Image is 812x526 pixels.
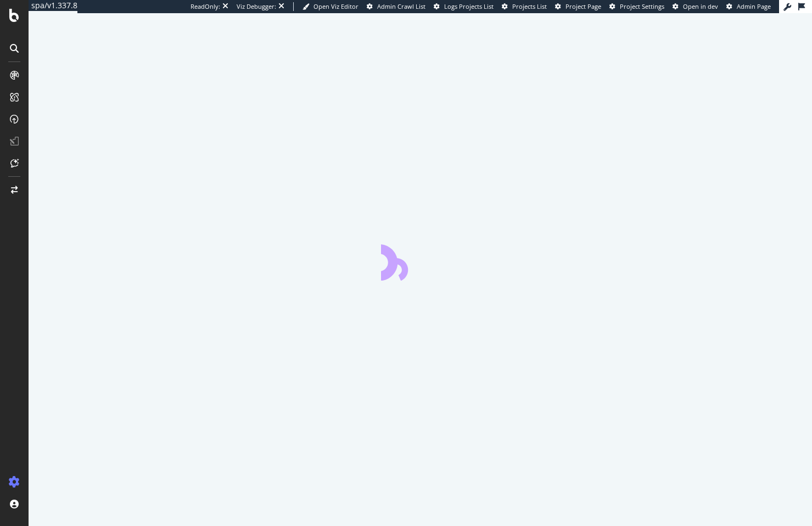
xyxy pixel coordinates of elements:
[555,2,601,11] a: Project Page
[237,2,276,11] div: Viz Debugger:
[737,2,771,10] span: Admin Page
[303,2,359,11] a: Open Viz Editor
[444,2,494,10] span: Logs Projects List
[381,241,460,281] div: animation
[191,2,220,11] div: ReadOnly:
[502,2,547,11] a: Projects List
[377,2,425,10] span: Admin Crawl List
[620,2,664,10] span: Project Settings
[683,2,718,10] span: Open in dev
[565,2,601,10] span: Project Page
[313,2,359,10] span: Open Viz Editor
[673,2,718,11] a: Open in dev
[512,2,547,10] span: Projects List
[367,2,425,11] a: Admin Crawl List
[609,2,664,11] a: Project Settings
[726,2,771,11] a: Admin Page
[434,2,494,11] a: Logs Projects List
